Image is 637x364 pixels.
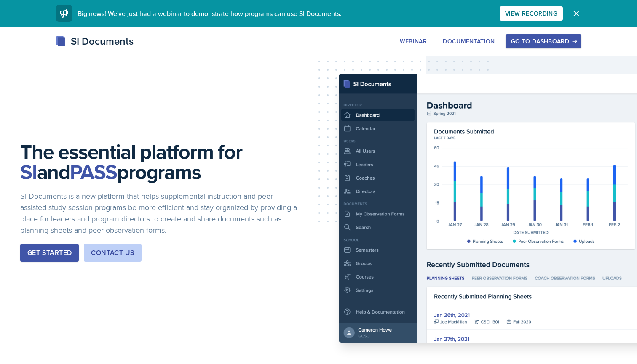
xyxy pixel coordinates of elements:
div: Get Started [27,248,72,258]
button: View Recording [500,6,563,21]
button: Webinar [394,34,432,48]
div: Webinar [400,38,427,45]
button: Documentation [437,34,500,48]
div: Documentation [443,38,495,45]
div: View Recording [505,10,557,17]
button: Go to Dashboard [506,34,581,48]
span: Big news! We've just had a webinar to demonstrate how programs can use SI Documents. [78,9,342,18]
button: Get Started [20,244,79,262]
button: Contact Us [84,244,142,262]
div: Go to Dashboard [511,38,576,45]
div: SI Documents [56,34,134,49]
div: Contact Us [91,248,134,258]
